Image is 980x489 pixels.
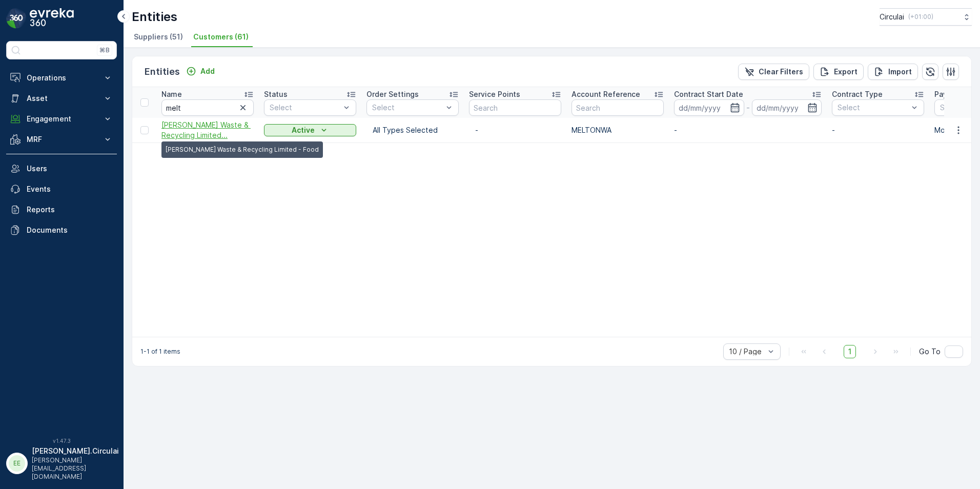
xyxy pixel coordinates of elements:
[813,64,864,80] button: Export
[32,456,119,481] p: [PERSON_NAME][EMAIL_ADDRESS][DOMAIN_NAME]
[469,89,520,99] p: Service Points
[6,199,117,220] a: Reports
[264,89,288,99] p: Status
[669,118,827,143] td: -
[161,120,254,140] a: Melton Waste & Recycling Limited...
[6,446,117,481] button: EE[PERSON_NAME].Circulai[PERSON_NAME][EMAIL_ADDRESS][DOMAIN_NAME]
[838,103,908,113] p: Select
[27,93,96,104] p: Asset
[182,65,219,77] button: Add
[571,99,664,116] input: Search
[27,184,113,194] p: Events
[469,99,561,116] input: Search
[27,205,113,215] p: Reports
[6,220,117,240] a: Documents
[919,347,941,357] span: Go To
[30,8,74,29] img: logo_dark-DEwI_e13.png
[6,129,117,150] button: MRF
[6,179,117,199] a: Events
[844,345,856,358] span: 1
[27,73,96,83] p: Operations
[372,103,443,113] p: Select
[566,118,669,143] td: MELTONWA
[752,99,822,116] input: dd/mm/yyyy
[674,89,743,99] p: Contract Start Date
[366,89,419,99] p: Order Settings
[888,67,912,77] p: Import
[832,89,883,99] p: Contract Type
[674,99,744,116] input: dd/mm/yyyy
[571,89,640,99] p: Account Reference
[161,120,254,140] span: [PERSON_NAME] Waste & Recycling Limited...
[908,13,933,21] p: ( +01:00 )
[161,89,182,99] p: Name
[9,455,25,472] div: EE
[6,158,117,179] a: Users
[27,225,113,235] p: Documents
[373,125,453,135] p: All Types Selected
[868,64,918,80] button: Import
[99,46,110,54] p: ⌘B
[193,32,249,42] span: Customers (61)
[32,446,119,456] p: [PERSON_NAME].Circulai
[475,125,555,135] p: -
[27,164,113,174] p: Users
[746,101,750,114] p: -
[140,126,149,134] div: Toggle Row Selected
[6,68,117,88] button: Operations
[264,124,356,136] button: Active
[6,109,117,129] button: Engagement
[292,125,315,135] p: Active
[161,99,254,116] input: Search
[834,67,857,77] p: Export
[145,65,180,79] p: Entities
[827,118,929,143] td: -
[6,8,27,29] img: logo
[132,9,177,25] p: Entities
[6,88,117,109] button: Asset
[880,8,972,26] button: Circulai(+01:00)
[738,64,809,80] button: Clear Filters
[140,348,180,356] p: 1-1 of 1 items
[161,141,323,158] div: [PERSON_NAME] Waste & Recycling Limited - Food
[27,114,96,124] p: Engagement
[134,32,183,42] span: Suppliers (51)
[759,67,803,77] p: Clear Filters
[27,134,96,145] p: MRF
[200,66,215,76] p: Add
[6,438,117,444] span: v 1.47.3
[270,103,340,113] p: Select
[880,12,904,22] p: Circulai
